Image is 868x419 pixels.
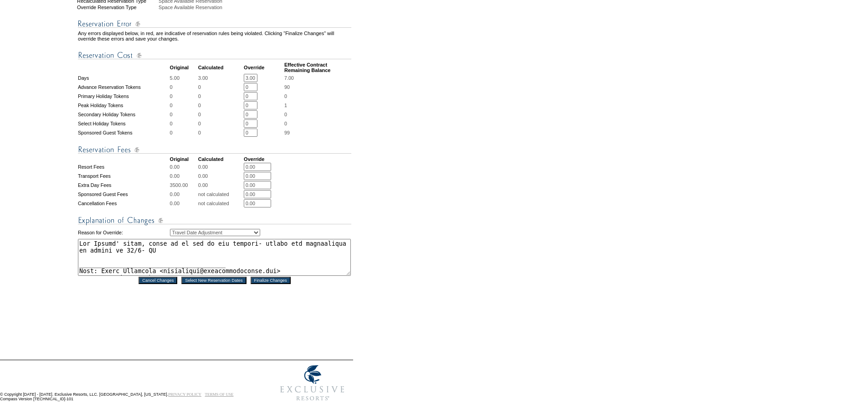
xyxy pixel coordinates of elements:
td: Override [244,62,283,73]
td: 0 [170,119,197,128]
div: Override Reservation Type [77,5,158,10]
span: 0 [284,121,287,126]
img: Reservation Errors [78,18,351,30]
td: Override [244,156,283,162]
td: Extra Day Fees [78,181,169,189]
td: Secondary Holiday Tokens [78,110,169,119]
td: 0 [198,92,243,100]
td: 0 [198,119,243,128]
td: Original [170,156,197,162]
img: Exclusive Resorts [272,360,353,406]
td: 0.00 [198,181,243,189]
input: Finalize Changes [251,277,291,284]
td: Peak Holiday Tokens [78,101,169,109]
img: Reservation Cost [78,50,351,61]
span: 0 [284,93,287,99]
td: Resort Fees [78,163,169,171]
input: Cancel Changes [139,277,177,284]
td: 0.00 [170,190,197,198]
td: Calculated [198,62,243,73]
td: 0 [170,83,197,91]
input: Select New Reservation Dates [181,277,247,284]
span: 0 [284,112,287,117]
td: not calculated [198,190,243,198]
td: Sponsored Guest Tokens [78,129,169,137]
img: Explanation of Changes [78,215,351,226]
a: TERMS OF USE [205,392,234,397]
td: 0.00 [170,172,197,180]
td: 0 [170,110,197,119]
td: Advance Reservation Tokens [78,83,169,91]
span: 1 [284,103,287,108]
td: Original [170,62,197,73]
td: 0 [170,92,197,100]
span: 99 [284,130,290,135]
td: 0.00 [170,199,197,207]
td: Calculated [198,156,243,162]
td: 0 [198,129,243,137]
td: 0 [198,83,243,91]
td: 0 [198,110,243,119]
td: Transport Fees [78,172,169,180]
span: 90 [284,84,290,90]
td: Select Holiday Tokens [78,119,169,128]
td: Any errors displayed below, in red, are indicative of reservation rules being violated. Clicking ... [78,31,351,41]
td: 0 [170,101,197,109]
td: 3.00 [198,74,243,82]
div: Space Available Reservation [159,5,352,10]
td: 5.00 [170,74,197,82]
td: Effective Contract Remaining Balance [284,62,351,73]
td: 0.00 [198,163,243,171]
td: Cancellation Fees [78,199,169,207]
a: PRIVACY POLICY [168,392,201,397]
td: 0.00 [170,163,197,171]
td: 0.00 [198,172,243,180]
img: Reservation Fees [78,144,351,155]
td: Days [78,74,169,82]
td: 0 [170,129,197,137]
td: 3500.00 [170,181,197,189]
td: Reason for Override: [78,227,169,238]
span: 7.00 [284,75,294,81]
td: Sponsored Guest Fees [78,190,169,198]
td: not calculated [198,199,243,207]
td: Primary Holiday Tokens [78,92,169,100]
td: 0 [198,101,243,109]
